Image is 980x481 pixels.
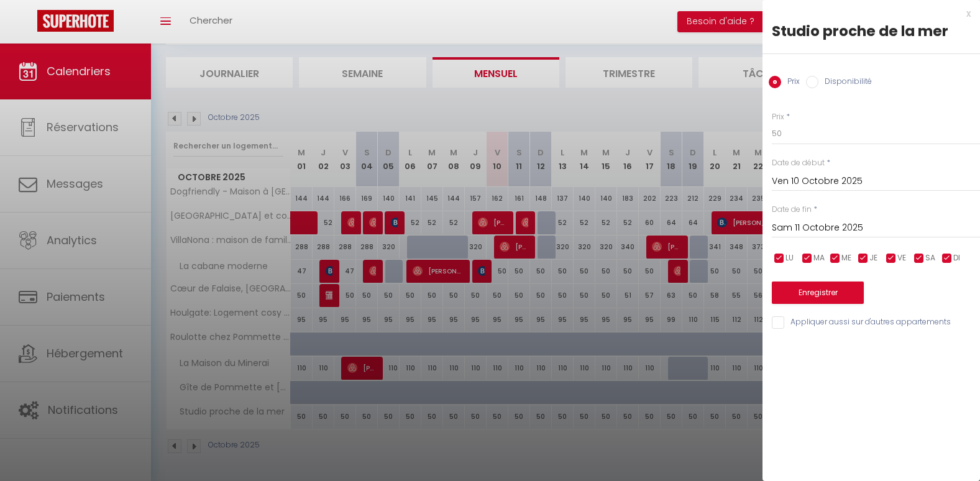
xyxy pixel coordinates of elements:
span: ME [841,252,851,264]
span: LU [785,252,794,264]
div: Studio proche de la mer [772,21,971,41]
span: MA [813,252,825,264]
button: Enregistrer [772,282,864,304]
label: Date de début [772,157,825,169]
label: Prix [772,111,784,123]
span: SA [925,252,935,264]
label: Prix [781,76,800,89]
span: VE [897,252,906,264]
label: Disponibilité [818,76,872,89]
span: DI [953,252,960,264]
label: Date de fin [772,204,812,216]
div: x [762,6,971,21]
span: JE [869,252,877,264]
